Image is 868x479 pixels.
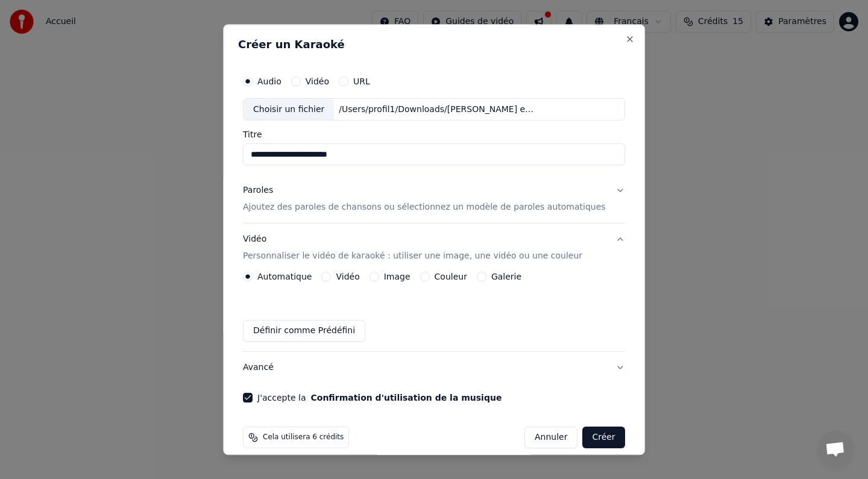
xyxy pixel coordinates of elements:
[243,234,582,263] div: Vidéo
[353,77,370,86] label: URL
[243,131,625,139] label: Titre
[257,77,281,86] label: Audio
[306,77,329,86] label: Vidéo
[257,394,502,402] label: J'accepte la
[238,39,630,50] h2: Créer un Karaoké
[336,273,360,281] label: Vidéo
[243,272,625,352] div: VidéoPersonnaliser le vidéo de karaoké : utiliser une image, une vidéo ou une couleur
[243,352,625,384] button: Avancé
[244,99,334,121] div: Choisir un fichier
[243,321,365,342] button: Définir comme Prédéfini
[243,251,582,263] p: Personnaliser le vidéo de karaoké : utiliser une image, une vidéo ou une couleur
[243,175,625,224] button: ParolesAjoutez des paroles de chansons ou sélectionnez un modèle de paroles automatiques
[257,273,312,281] label: Automatique
[263,433,344,443] span: Cela utilisera 6 crédits
[335,104,539,116] div: /Users/profil1/Downloads/[PERSON_NAME] extended .mp3
[491,273,521,281] label: Galerie
[524,427,577,449] button: Annuler
[435,273,467,281] label: Couleur
[384,273,410,281] label: Image
[243,202,606,214] p: Ajoutez des paroles de chansons ou sélectionnez un modèle de paroles automatiques
[583,427,625,449] button: Créer
[311,394,502,402] button: J'accepte la
[243,185,273,197] div: Paroles
[243,224,625,272] button: VidéoPersonnaliser le vidéo de karaoké : utiliser une image, une vidéo ou une couleur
